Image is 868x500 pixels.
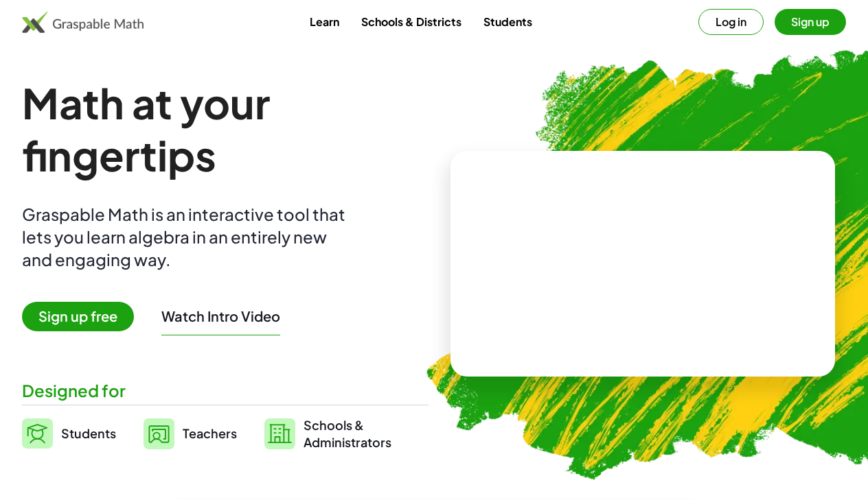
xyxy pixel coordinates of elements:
span: Schools & Administrators [304,416,391,451]
img: svg%3e [144,418,174,449]
span: Students [61,425,116,441]
span: Sign up free [22,302,134,331]
a: Students [472,9,543,34]
a: Schools &Administrators [264,416,391,451]
span: Teachers [183,425,237,441]
a: Schools & Districts [350,9,472,34]
a: Teachers [144,416,237,451]
video: What is this? This is dynamic math notation. Dynamic math notation plays a central role in how Gr... [540,213,746,316]
button: Log in [698,9,764,35]
div: Graspable Math is an interactive tool that lets you learn algebra in an entirely new and engaging... [22,203,352,271]
button: Sign up [775,9,846,35]
img: svg%3e [22,418,53,449]
button: Watch Intro Video [161,307,280,325]
h1: Math at your fingertips [22,77,429,181]
a: Learn [299,9,350,34]
div: Designed for [22,379,429,402]
img: svg%3e [264,418,295,449]
a: Students [22,416,116,451]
